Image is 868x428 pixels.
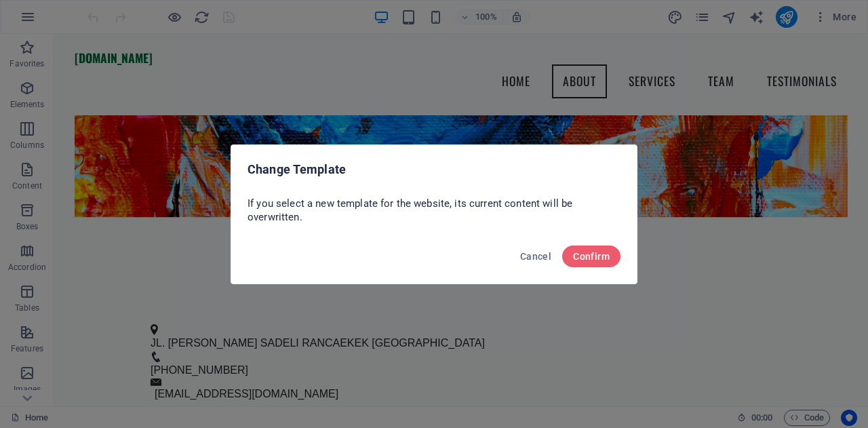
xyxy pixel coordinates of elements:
a: [EMAIL_ADDRESS][DOMAIN_NAME] [100,354,284,366]
span: Confirm [573,251,610,262]
span: [PHONE_NUMBER] [96,330,194,342]
button: Cancel [515,246,557,267]
h2: Change Template [248,161,620,178]
span: Cancel [520,251,551,262]
p: If you select a new template for the website, its current content will be overwritten. [248,197,620,224]
button: Confirm [562,246,620,267]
